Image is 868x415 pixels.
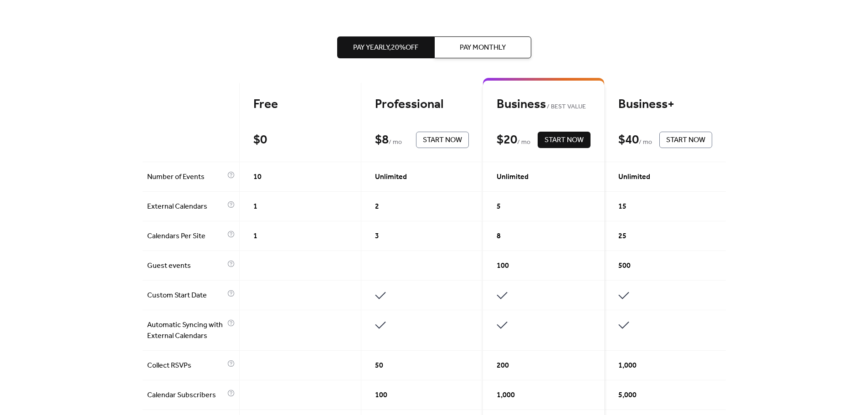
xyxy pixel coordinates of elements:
div: Free [253,97,347,113]
span: Start Now [423,135,462,146]
div: $ 40 [618,132,639,148]
span: Number of Events [147,172,225,183]
span: 50 [375,360,383,371]
span: / mo [639,137,652,148]
span: 3 [375,231,379,242]
span: 15 [618,201,627,212]
button: Pay Monthly [434,36,531,58]
span: 1,000 [618,360,637,371]
span: 8 [497,231,501,242]
span: Unlimited [618,172,650,183]
span: 1,000 [497,390,515,401]
button: Pay Yearly,20%off [337,36,434,58]
span: / mo [389,137,402,148]
span: Start Now [544,135,584,146]
div: Business+ [618,97,712,113]
span: Collect RSVPs [147,360,225,371]
span: 100 [375,390,387,401]
span: 10 [253,172,262,183]
button: Start Now [416,132,469,148]
span: Unlimited [375,172,407,183]
span: / mo [517,137,530,148]
span: Unlimited [497,172,529,183]
span: 5 [497,201,501,212]
span: 1 [253,201,257,212]
span: 25 [618,231,627,242]
span: Pay Monthly [460,42,506,53]
span: 200 [497,360,509,371]
span: Guest events [147,261,225,272]
span: Pay Yearly, 20% off [353,42,418,53]
div: $ 20 [497,132,517,148]
span: BEST VALUE [546,102,586,113]
span: 5,000 [618,390,637,401]
span: 2 [375,201,379,212]
span: 1 [253,231,257,242]
span: 500 [618,261,631,272]
button: Start Now [659,132,712,148]
span: Custom Start Date [147,290,225,301]
span: Automatic Syncing with External Calendars [147,320,225,342]
span: Calendars Per Site [147,231,225,242]
div: Business [497,97,591,113]
button: Start Now [538,132,591,148]
div: Professional [375,97,469,113]
span: Start Now [666,135,705,146]
span: External Calendars [147,201,225,212]
span: 100 [497,261,509,272]
span: Calendar Subscribers [147,390,225,401]
div: $ 8 [375,132,389,148]
div: $ 0 [253,132,267,148]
